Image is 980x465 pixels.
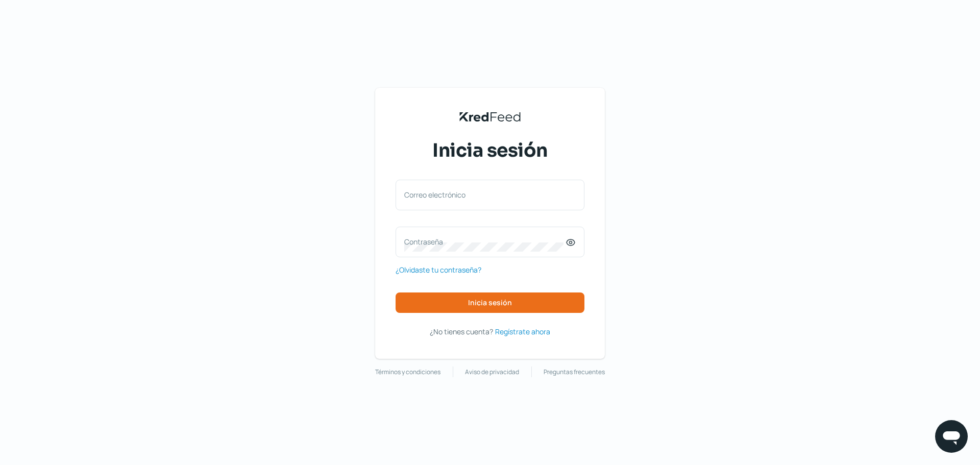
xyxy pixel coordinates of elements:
[430,327,493,336] span: ¿No tienes cuenta?
[404,237,566,247] label: Contraseña
[396,263,481,276] a: ¿Olvidaste tu contraseña?
[404,190,566,200] label: Correo electrónico
[544,366,605,378] a: Preguntas frecuentes
[495,325,550,338] a: Regístrate ahora
[941,426,962,447] img: chatIcon
[468,299,512,306] span: Inicia sesión
[465,366,519,378] a: Aviso de privacidad
[375,366,440,378] a: Términos y condiciones
[432,138,548,163] span: Inicia sesión
[396,292,584,313] button: Inicia sesión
